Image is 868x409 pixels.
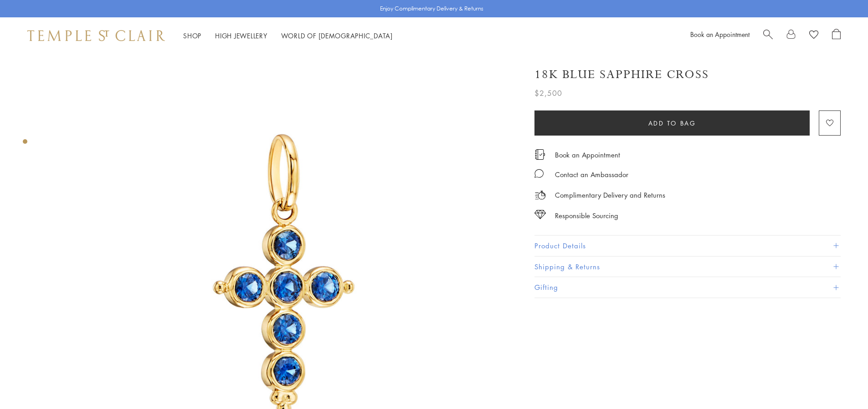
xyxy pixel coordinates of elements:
p: Enjoy Complimentary Delivery & Returns [380,4,483,13]
img: icon_appointment.svg [534,149,545,160]
img: icon_sourcing.svg [534,210,546,219]
div: Contact an Ambassador [555,169,628,180]
button: Shipping & Returns [534,257,841,277]
button: Product Details [534,236,841,256]
img: icon_delivery.svg [534,189,546,201]
img: Temple St. Clair [27,30,165,41]
span: Add to bag [648,118,696,128]
a: ShopShop [183,31,201,40]
nav: Main navigation [183,30,393,42]
a: Book an Appointment [555,150,620,160]
button: Add to bag [534,110,810,136]
a: Open Shopping Bag [832,29,841,42]
div: Responsible Sourcing [555,210,618,221]
a: Search [763,29,773,42]
a: View Wishlist [809,29,818,42]
button: Gifting [534,277,841,298]
div: Product gallery navigation [23,137,27,151]
h1: 18K Blue Sapphire Cross [534,67,709,83]
img: MessageIcon-01_2.svg [534,169,544,178]
p: Complimentary Delivery and Returns [555,189,665,201]
a: Book an Appointment [690,30,750,39]
a: High JewelleryHigh Jewellery [215,31,267,40]
a: World of [DEMOGRAPHIC_DATA]World of [DEMOGRAPHIC_DATA] [281,31,393,40]
span: $2,500 [534,87,562,99]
